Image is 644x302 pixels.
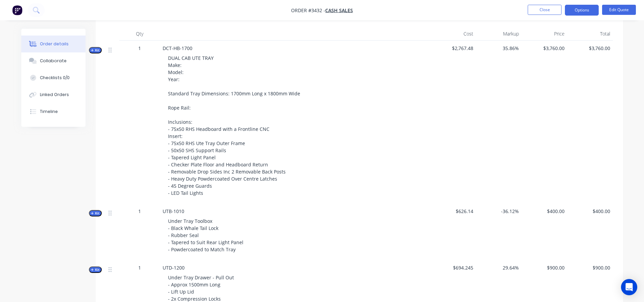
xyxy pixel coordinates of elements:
div: Total [567,27,613,41]
span: Order #3432 - [291,7,325,14]
span: DCT-HB-1700 [163,45,192,51]
div: Price [522,27,567,41]
span: 1 [138,264,141,271]
span: 1 [138,45,141,52]
span: UTD-1200 [163,264,185,271]
span: $400.00 [524,208,565,215]
span: $900.00 [570,264,610,271]
button: Kit [89,47,102,53]
span: 29.64% [479,264,519,271]
button: Edit Quote [602,5,636,15]
span: Under Tray Toolbox - Black Whale Tail Lock - Rubber Seal - Tapered to Suit Rear Light Panel - Pow... [168,218,243,253]
span: $900.00 [524,264,565,271]
div: Qty [119,27,160,41]
span: Kit [91,48,100,53]
button: Kit [89,266,102,273]
span: UTB-1010 [163,208,184,214]
span: -36.12% [479,208,519,215]
span: $3,760.00 [570,45,610,52]
span: $400.00 [570,208,610,215]
span: 1 [138,208,141,215]
div: Markup [476,27,522,41]
img: Factory [12,5,22,15]
div: Collaborate [40,58,67,64]
span: Kit [91,267,100,272]
a: cash sales [325,7,353,14]
span: Kit [91,211,100,216]
div: Linked Orders [40,92,69,98]
span: 35.86% [479,45,519,52]
button: Timeline [21,103,86,120]
div: Timeline [40,109,58,115]
div: Order details [40,41,69,47]
span: $694.245 [433,264,473,271]
button: Close [528,5,562,15]
button: Kit [89,210,102,216]
button: Linked Orders [21,86,86,103]
span: $626.14 [433,208,473,215]
span: $3,760.00 [524,45,565,52]
span: $2,767.48 [433,45,473,52]
div: Open Intercom Messenger [621,279,637,295]
div: Checklists 0/0 [40,75,70,81]
button: Checklists 0/0 [21,69,86,86]
button: Collaborate [21,52,86,69]
button: Options [565,5,599,16]
div: Cost [430,27,476,41]
button: Order details [21,36,86,52]
span: DUAL CAB UTE TRAY Make: Model: Year: Standard Tray Dimensions: 1700mm Long x 1800mm Wide Rope Rai... [168,55,300,196]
